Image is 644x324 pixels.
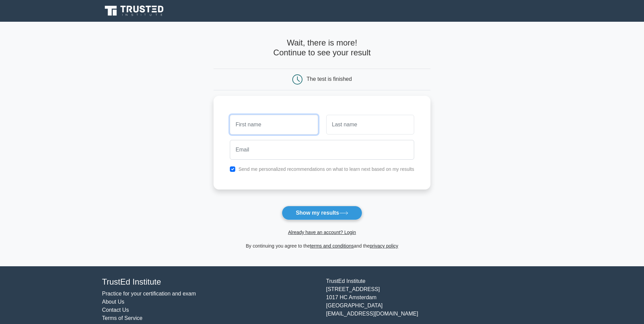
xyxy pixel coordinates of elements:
div: The test is finished [307,76,352,82]
input: First name [230,115,318,134]
a: Already have an account? Login [288,230,356,235]
label: Send me personalized recommendations on what to learn next based on my results [238,166,414,172]
a: privacy policy [370,243,398,249]
a: Terms of Service [102,315,143,321]
input: Last name [326,115,414,134]
a: About Us [102,299,125,305]
a: terms and conditions [310,243,354,249]
button: Show my results [282,206,362,220]
h4: TrustEd Institute [102,277,318,287]
a: Contact Us [102,307,129,313]
input: Email [230,140,414,160]
a: Practice for your certification and exam [102,291,196,296]
div: By continuing you agree to the and the [209,242,435,250]
h4: Wait, there is more! Continue to see your result [214,38,430,58]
